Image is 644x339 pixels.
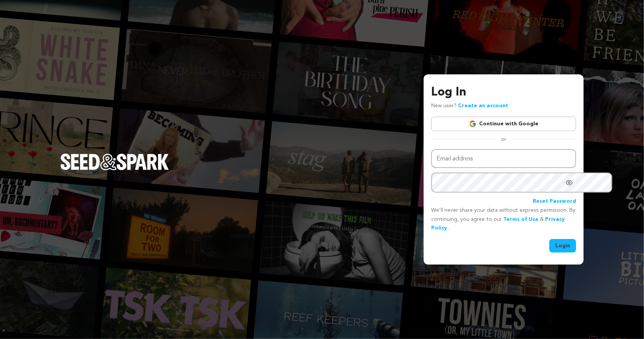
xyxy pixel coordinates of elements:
[431,206,576,233] p: We’ll never share your data without express permission. By continuing, you agree to our & .
[431,149,576,168] input: Email address
[60,154,169,185] a: Seed&Spark Homepage
[458,103,508,108] a: Create an account
[533,197,576,206] a: Reset Password
[431,117,576,131] a: Continue with Google
[469,120,476,128] img: Google logo
[496,136,511,143] span: or
[431,102,508,111] p: New user?
[549,239,576,253] button: Login
[60,154,169,170] img: Seed&Spark Logo
[503,217,538,222] a: Terms of Use
[431,83,576,102] h3: Log In
[566,179,573,186] a: Show password as plain text. Warning: this will display your password on the screen.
